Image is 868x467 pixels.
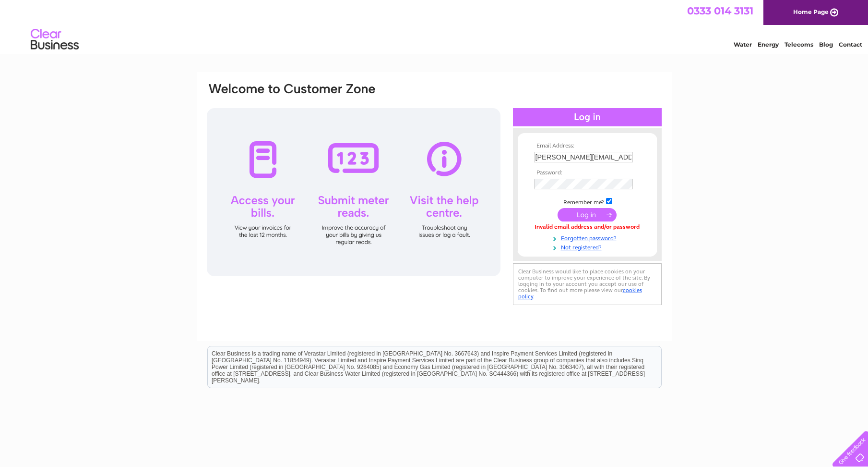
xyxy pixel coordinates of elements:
a: Contact [839,41,862,48]
th: Email Address: [532,143,643,149]
a: Water [734,41,752,48]
img: logo.png [30,25,79,54]
a: Energy [758,41,779,48]
a: Blog [819,41,833,48]
a: Forgotten password? [534,233,643,242]
div: Invalid email address and/or password [534,224,641,231]
th: Password: [532,170,643,176]
a: cookies policy [518,287,642,300]
input: Submit [558,208,617,221]
td: Remember me? [532,197,643,206]
a: Not registered? [534,242,643,251]
a: 0333 014 3131 [687,5,753,17]
div: Clear Business would like to place cookies on your computer to improve your experience of the sit... [513,263,662,305]
div: Clear Business is a trading name of Verastar Limited (registered in [GEOGRAPHIC_DATA] No. 3667643... [208,5,661,47]
a: Telecoms [785,41,813,48]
